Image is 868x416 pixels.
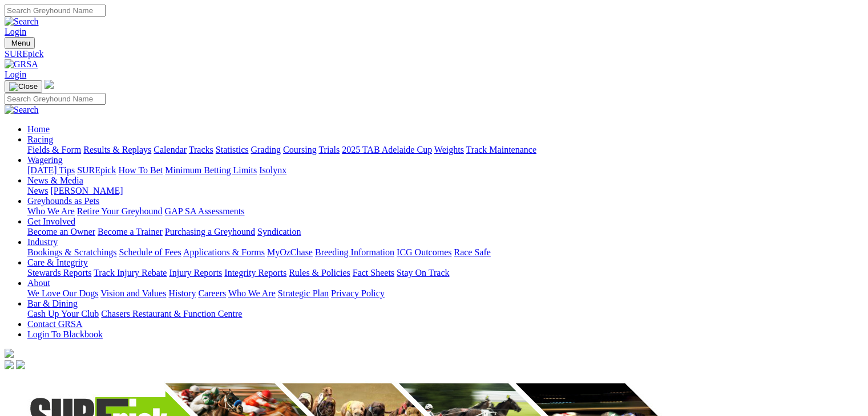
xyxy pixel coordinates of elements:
a: Bar & Dining [27,299,78,308]
div: Get Involved [27,227,863,237]
a: We Love Our Dogs [27,288,98,298]
a: Stewards Reports [27,268,91,278]
a: Bookings & Scratchings [27,247,116,257]
input: Search [5,93,106,105]
a: Greyhounds as Pets [27,196,99,206]
a: Syndication [257,227,301,236]
a: Fields & Form [27,145,81,154]
a: Who We Are [27,206,75,216]
a: [PERSON_NAME] [50,186,123,195]
a: News & Media [27,176,83,185]
a: Statistics [216,145,249,154]
a: 2025 TAB Adelaide Cup [342,145,432,154]
a: Injury Reports [169,268,222,278]
a: Who We Are [228,288,276,298]
img: logo-grsa-white.png [5,349,14,358]
a: Careers [198,288,226,298]
div: About [27,288,863,299]
a: Cash Up Your Club [27,309,99,319]
span: Menu [11,39,30,47]
a: Schedule of Fees [119,247,181,257]
a: Breeding Information [315,247,394,257]
a: News [27,186,48,195]
a: How To Bet [119,165,163,175]
a: Get Involved [27,217,75,226]
a: Applications & Forms [183,247,265,257]
a: Chasers Restaurant & Function Centre [101,309,242,319]
a: Vision and Values [100,288,166,298]
a: Strategic Plan [278,288,329,298]
a: Care & Integrity [27,258,88,267]
a: Wagering [27,155,63,165]
a: Home [27,124,50,134]
a: Track Injury Rebate [94,268,167,278]
button: Toggle navigation [5,80,42,93]
input: Search [5,5,106,17]
a: Login To Blackbook [27,329,103,339]
a: ICG Outcomes [397,247,451,257]
a: Become a Trainer [98,227,163,236]
a: Coursing [283,145,317,154]
a: Login [5,27,26,36]
div: News & Media [27,186,863,196]
a: Race Safe [454,247,490,257]
img: logo-grsa-white.png [45,80,54,89]
a: Contact GRSA [27,319,82,329]
a: MyOzChase [267,247,313,257]
a: Purchasing a Greyhound [165,227,255,236]
a: [DATE] Tips [27,165,75,175]
a: Stay On Track [397,268,449,278]
a: Grading [251,145,281,154]
img: Search [5,105,39,115]
div: Industry [27,247,863,258]
a: Trials [318,145,340,154]
a: Calendar [154,145,187,154]
img: Search [5,17,39,27]
a: SUREpick [77,165,116,175]
img: Close [9,82,38,91]
div: Bar & Dining [27,309,863,319]
a: Results & Replays [83,145,151,154]
a: Racing [27,134,53,144]
a: Isolynx [259,165,286,175]
a: Minimum Betting Limits [165,165,257,175]
a: Industry [27,237,58,247]
img: twitter.svg [16,360,25,369]
a: GAP SA Assessments [165,206,245,216]
a: History [168,288,196,298]
img: facebook.svg [5,360,14,369]
a: Fact Sheets [353,268,394,278]
a: Retire Your Greyhound [77,206,163,216]
div: Greyhounds as Pets [27,206,863,217]
a: Track Maintenance [466,145,536,154]
div: Wagering [27,165,863,176]
a: Become an Owner [27,227,95,236]
a: Rules & Policies [289,268,350,278]
div: Racing [27,145,863,155]
a: About [27,278,50,288]
a: Privacy Policy [331,288,385,298]
a: Integrity Reports [224,268,286,278]
a: Login [5,70,26,79]
div: Care & Integrity [27,268,863,278]
img: GRSA [5,59,38,70]
button: Toggle navigation [5,37,35,49]
a: Weights [434,145,464,154]
a: SUREpick [5,49,863,59]
a: Tracks [189,145,213,154]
